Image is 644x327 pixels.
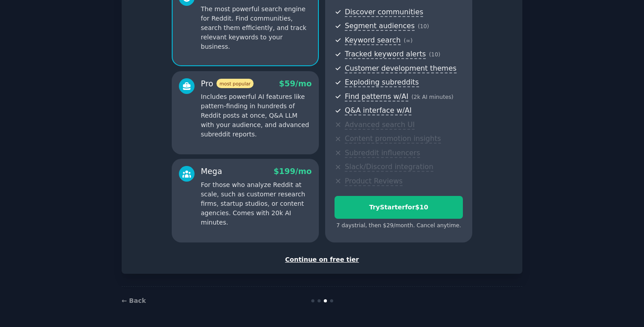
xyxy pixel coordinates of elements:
[201,78,254,89] div: Pro
[335,196,463,219] button: TryStarterfor$10
[345,92,408,102] span: Find patterns w/AI
[345,177,402,186] span: Product Reviews
[345,50,426,59] span: Tracked keyword alerts
[335,222,463,230] div: 7 days trial, then $ 29 /month . Cancel anytime.
[131,255,513,264] div: Continue on free tier
[345,21,415,31] span: Segment audiences
[345,120,415,130] span: Advanced search UI
[345,8,423,17] span: Discover communities
[201,180,312,227] p: For those who analyze Reddit at scale, such as customer research firms, startup studios, or conte...
[429,51,440,58] span: ( 10 )
[345,106,411,115] span: Q&A interface w/AI
[279,79,312,88] span: $ 59 /mo
[345,36,401,45] span: Keyword search
[335,203,462,212] div: Try Starter for $10
[274,167,312,176] span: $ 199 /mo
[216,79,254,88] span: most popular
[201,166,222,177] div: Mega
[418,23,429,30] span: ( 10 )
[345,134,441,144] span: Content promotion insights
[122,297,146,304] a: ← Back
[345,162,433,172] span: Slack/Discord integration
[201,92,312,139] p: Includes powerful AI features like pattern-finding in hundreds of Reddit posts at once, Q&A LLM w...
[345,64,457,73] span: Customer development themes
[345,78,419,87] span: Exploding subreddits
[404,38,413,44] span: ( ∞ )
[411,94,453,100] span: ( 2k AI minutes )
[345,149,420,158] span: Subreddit influencers
[201,4,312,51] p: The most powerful search engine for Reddit. Find communities, search them efficiently, and track ...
